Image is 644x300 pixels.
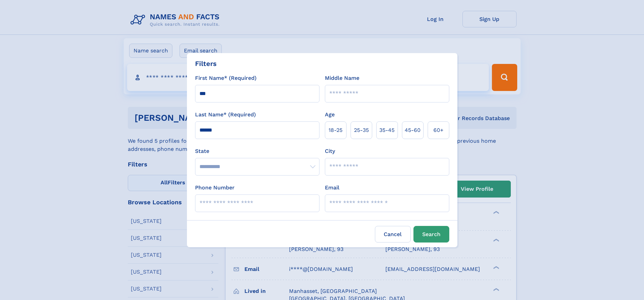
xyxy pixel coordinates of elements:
span: 35‑45 [379,126,395,134]
label: Age [325,111,335,119]
label: Last Name* (Required) [195,111,256,119]
span: 18‑25 [329,126,342,134]
label: Middle Name [325,74,359,82]
span: 60+ [433,126,444,134]
label: City [325,147,335,155]
div: Filters [195,59,217,69]
span: 25‑35 [354,126,369,134]
label: State [195,147,319,155]
label: First Name* (Required) [195,74,257,82]
label: Cancel [375,226,411,243]
span: 45‑60 [405,126,421,134]
label: Phone Number [195,184,235,192]
button: Search [413,226,449,243]
label: Email [325,184,339,192]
